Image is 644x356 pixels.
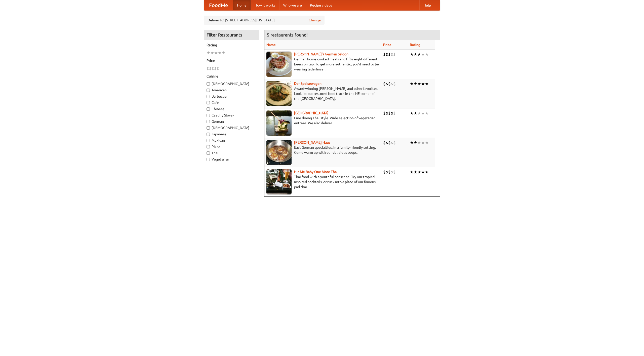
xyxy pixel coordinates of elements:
li: $ [388,169,391,175]
a: Recipe videos [306,0,336,10]
input: Czech / Slovak [207,114,210,117]
h5: Rating [207,43,256,48]
a: Price [383,43,391,47]
label: American [207,88,256,93]
div: Deliver to: [STREET_ADDRESS][US_STATE] [204,16,325,25]
a: FoodMe [204,0,233,10]
li: $ [388,140,391,145]
li: $ [214,66,217,71]
label: Pizza [207,144,256,149]
input: Japanese [207,133,210,136]
li: ★ [417,169,421,175]
img: kohlhaus.jpg [266,140,292,165]
li: $ [386,140,388,145]
li: ★ [414,52,417,57]
img: esthers.jpg [266,52,292,77]
li: ★ [421,81,425,87]
li: ★ [425,140,429,145]
a: Help [419,0,435,10]
li: $ [393,169,396,175]
a: Der Speisewagen [294,82,321,86]
li: $ [386,81,388,87]
li: $ [391,52,393,57]
li: ★ [414,81,417,87]
li: ★ [218,50,222,56]
label: [DEMOGRAPHIC_DATA] [207,81,256,86]
label: Japanese [207,132,256,137]
input: [DEMOGRAPHIC_DATA] [207,126,210,130]
b: Hit Me Baby One More Thai [294,170,338,174]
li: $ [386,169,388,175]
h4: Filter Restaurants [204,30,259,40]
li: ★ [410,81,414,87]
li: $ [391,169,393,175]
label: [DEMOGRAPHIC_DATA] [207,125,256,130]
li: $ [388,81,391,87]
input: Thai [207,151,210,155]
li: $ [217,66,219,71]
li: $ [388,52,391,57]
li: ★ [417,81,421,87]
li: $ [393,81,396,87]
a: [GEOGRAPHIC_DATA] [294,111,329,115]
li: $ [383,81,386,87]
label: Barbecue [207,94,256,99]
li: ★ [214,50,218,56]
li: ★ [417,110,421,116]
li: ★ [417,140,421,145]
li: ★ [425,169,429,175]
label: Cafe [207,100,256,105]
p: East German specialties, in a family-friendly setting. Come warm up with our delicious soups. [266,145,379,155]
li: ★ [210,50,214,56]
input: Barbecue [207,95,210,98]
img: speisewagen.jpg [266,81,292,106]
label: Thai [207,150,256,155]
input: Mexican [207,139,210,142]
li: $ [388,110,391,116]
input: Chinese [207,107,210,111]
img: satay.jpg [266,110,292,136]
input: Vegetarian [207,158,210,161]
a: Name [266,43,276,47]
li: $ [393,140,396,145]
li: $ [391,140,393,145]
li: ★ [425,52,429,57]
li: ★ [425,110,429,116]
li: $ [383,169,386,175]
li: ★ [207,50,210,56]
b: [PERSON_NAME]'s German Saloon [294,52,348,56]
p: Award-winning [PERSON_NAME] and other favorites. Look for our restored food truck in the NE corne... [266,86,379,101]
li: $ [383,140,386,145]
a: How it works [251,0,279,10]
label: German [207,119,256,124]
input: German [207,120,210,123]
li: ★ [414,169,417,175]
a: Rating [410,43,420,47]
li: $ [386,52,388,57]
li: $ [383,52,386,57]
li: $ [212,66,214,71]
li: ★ [421,140,425,145]
li: ★ [421,169,425,175]
label: Vegetarian [207,157,256,162]
li: $ [391,81,393,87]
label: Czech / Slovak [207,113,256,118]
li: ★ [410,110,414,116]
li: $ [393,52,396,57]
li: ★ [421,52,425,57]
li: $ [207,66,209,71]
a: Who we are [279,0,306,10]
ng-pluralize: 5 restaurants found! [267,32,308,37]
h5: Price [207,58,256,63]
li: ★ [410,169,414,175]
p: German home-cooked meals and fifty-eight different beers on tap. To get more authentic, you'd nee... [266,57,379,72]
li: ★ [417,52,421,57]
li: $ [391,110,393,116]
input: [DEMOGRAPHIC_DATA] [207,82,210,86]
li: ★ [410,52,414,57]
li: ★ [421,110,425,116]
li: $ [209,66,212,71]
a: Change [309,18,321,23]
input: Pizza [207,145,210,148]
